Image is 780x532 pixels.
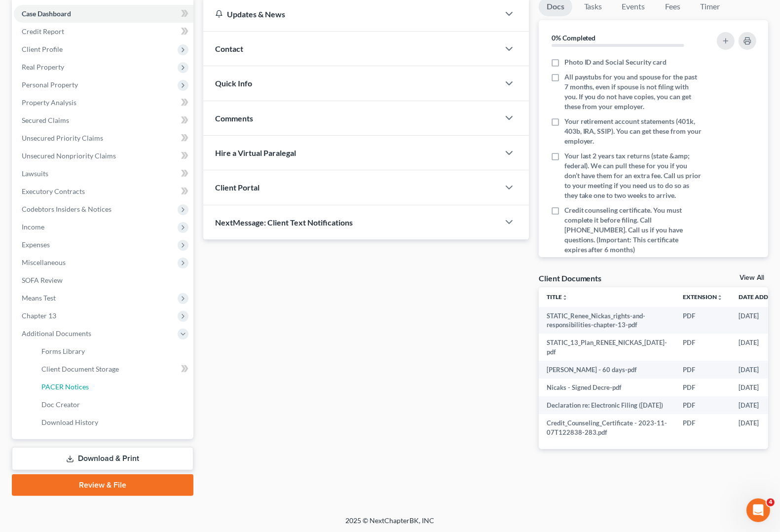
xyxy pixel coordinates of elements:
td: STATIC_Renee_Nickas_rights-and-responsibilities-chapter-13-pdf [539,307,675,334]
span: Forms Library [41,347,85,355]
span: Income [22,223,44,231]
a: Doc Creator [34,396,193,414]
td: PDF [675,334,731,361]
span: Doc Creator [41,400,80,409]
span: Secured Claims [22,116,69,124]
a: Download & Print [12,447,193,470]
span: Unsecured Nonpriority Claims [22,152,116,160]
a: PACER Notices [34,378,193,396]
a: Unsecured Nonpriority Claims [14,147,193,165]
td: PDF [675,414,731,441]
span: NextMessage: Client Text Notifications [215,218,353,227]
span: All paystubs for you and spouse for the past 7 months, even if spouse is not filing with you. If ... [564,72,703,112]
td: STATIC_13_Plan_RENEE_NICKAS_[DATE]-pdf [539,334,675,361]
a: Forms Library [34,342,193,360]
i: unfold_more [562,295,568,301]
span: SOFA Review [22,276,63,284]
a: Titleunfold_more [547,293,568,301]
td: Declaration re: Electronic Filing ([DATE]) [539,396,675,414]
strong: 0% Completed [552,34,596,42]
a: Property Analysis [14,94,193,112]
a: Executory Contracts [14,183,193,200]
span: Comments [215,114,253,123]
i: unfold_more [717,295,723,301]
a: SOFA Review [14,271,193,289]
span: Expenses [22,240,50,249]
span: Photo ID and Social Security card [564,57,667,67]
span: Credit counseling certificate. You must complete it before filing. Call [PHONE_NUMBER]. Call us i... [564,205,703,255]
td: PDF [675,396,731,414]
a: Review & File [12,474,193,496]
td: Nicaks - Signed Decre-pdf [539,379,675,396]
span: Your last 2 years tax returns (state &amp; federal). We can pull these for you if you don’t have ... [564,151,703,200]
a: Credit Report [14,23,193,40]
span: Miscellaneous [22,258,66,266]
a: Download History [34,414,193,431]
div: Updates & News [215,9,487,19]
td: Credit_Counseling_Certificate - 2023-11-07T122838-283.pdf [539,414,675,441]
td: PDF [675,307,731,334]
a: Lawsuits [14,165,193,183]
span: Client Document Storage [41,365,119,373]
span: Executory Contracts [22,187,85,195]
a: Client Document Storage [34,360,193,378]
span: Case Dashboard [22,9,71,18]
iframe: Intercom live chat [746,498,770,522]
span: Additional Documents [22,329,91,338]
span: Means Test [22,294,56,302]
span: Lawsuits [22,169,48,178]
span: Credit Report [22,27,64,36]
a: Extensionunfold_more [683,293,723,301]
span: Contact [215,44,243,53]
a: Unsecured Priority Claims [14,129,193,147]
a: View All [740,274,764,281]
td: [PERSON_NAME] - 60 days-pdf [539,361,675,379]
a: Case Dashboard [14,5,193,23]
span: Real Property [22,63,64,71]
span: Download History [41,418,98,426]
a: Secured Claims [14,112,193,129]
div: Client Documents [539,273,602,283]
td: PDF [675,361,731,379]
span: Client Portal [215,183,260,192]
span: Hire a Virtual Paralegal [215,148,296,157]
td: PDF [675,379,731,396]
span: Quick Info [215,78,252,88]
span: Codebtors Insiders & Notices [22,205,111,213]
span: PACER Notices [41,382,89,391]
span: 4 [767,498,775,506]
span: Client Profile [22,45,63,53]
span: Your retirement account statements (401k, 403b, IRA, SSIP). You can get these from your employer. [564,116,703,146]
span: Property Analysis [22,98,76,107]
span: Chapter 13 [22,311,56,320]
span: Personal Property [22,80,78,89]
span: Unsecured Priority Claims [22,134,103,142]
